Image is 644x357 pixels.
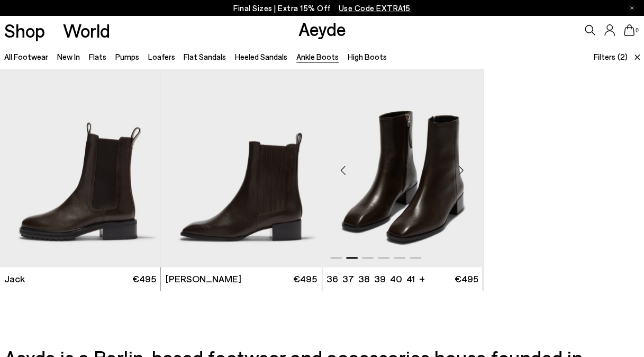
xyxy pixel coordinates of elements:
[115,52,139,61] a: Pumps
[322,65,483,267] a: Next slide Previous slide
[293,272,317,285] span: €495
[406,272,415,285] li: 41
[4,272,25,285] span: Jack
[454,272,478,285] span: €495
[446,154,477,186] div: Next slide
[161,65,321,267] img: Neil Leather Ankle Boots
[132,272,156,285] span: €495
[57,52,80,61] a: New In
[89,52,106,61] a: Flats
[322,267,483,291] a: 36 37 38 39 40 41 + €495
[322,65,483,267] img: Lee Leather Ankle Boots
[593,52,615,61] span: Filters
[390,272,402,285] li: 40
[339,3,411,13] span: Navigate to /collections/ss25-final-sizes
[322,65,483,267] div: 2 / 6
[326,272,338,285] li: 36
[419,271,425,285] li: +
[233,2,411,15] p: Final Sizes | Extra 15% Off
[298,17,346,40] a: Aeyde
[4,52,48,61] a: All Footwear
[296,52,339,61] a: Ankle Boots
[342,272,354,285] li: 37
[358,272,370,285] li: 38
[161,267,321,291] a: [PERSON_NAME] €495
[4,21,45,40] a: Shop
[618,51,628,63] span: (2)
[63,21,110,40] a: World
[148,52,175,61] a: Loafers
[326,272,412,285] ul: variant
[166,272,241,285] span: [PERSON_NAME]
[235,52,287,61] a: Heeled Sandals
[374,272,386,285] li: 39
[328,154,359,186] div: Previous slide
[348,52,387,61] a: High Boots
[184,52,226,61] a: Flat Sandals
[634,28,640,33] span: 0
[624,24,634,36] a: 0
